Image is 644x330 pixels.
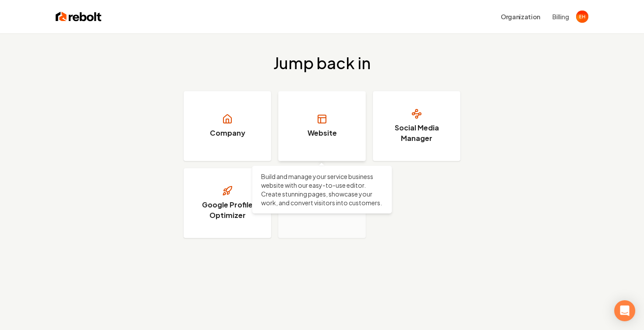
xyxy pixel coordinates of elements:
[210,128,245,138] h3: Company
[261,172,383,207] p: Build and manage your service business website with our easy-to-use editor. Create stunning pages...
[576,11,588,23] img: Eric Hernandez
[576,11,588,23] button: Open user button
[373,91,460,161] a: Social Media Manager
[273,54,371,72] h2: Jump back in
[384,123,449,144] h3: Social Media Manager
[184,91,271,161] a: Company
[308,128,337,138] h3: Website
[195,200,260,221] h3: Google Profile Optimizer
[184,168,271,238] a: Google Profile Optimizer
[614,300,635,321] div: Open Intercom Messenger
[56,11,102,23] img: Rebolt Logo
[278,91,366,161] a: Website
[552,12,569,21] button: Billing
[495,9,545,25] button: Organization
